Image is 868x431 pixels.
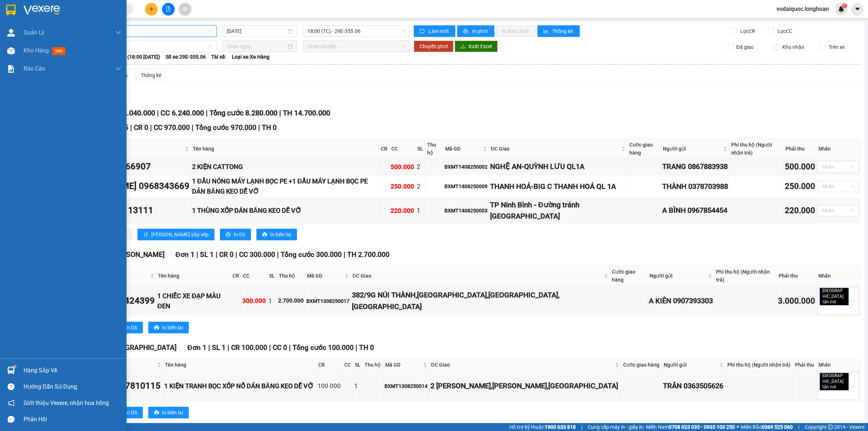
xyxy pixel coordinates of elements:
span: Làm mới [429,27,450,35]
div: [PERSON_NAME] 0968343669 [69,179,190,193]
span: Người gửi [664,361,718,369]
span: Lọc CC [775,27,793,35]
span: In biên lai [162,324,183,331]
span: | [581,423,582,431]
span: Cung cấp máy in - giấy in: [588,423,644,431]
div: BXMT1308250014 [384,382,428,390]
span: | [235,250,237,259]
th: SL [267,266,277,286]
div: BXMT1308250017 [306,297,349,305]
span: | [130,123,132,132]
span: Giới thiệu Vexere, nhận hoa hồng [24,398,109,407]
span: Người nhận [70,145,183,153]
strong: 1900 633 818 [545,424,576,430]
span: | [196,250,198,259]
img: warehouse-icon [7,367,15,374]
th: Tên hàng [156,266,231,286]
button: sort-ascending[PERSON_NAME] sắp xếp [137,229,214,240]
span: | [157,109,159,117]
div: Hướng dẫn sử dụng [24,381,121,392]
div: BXMT1408250002 [444,163,488,171]
span: 18:00 (TC) - 29E-355.06 [307,26,406,37]
div: 2 [417,181,424,191]
div: A BẰNG 0935113111 [69,204,190,217]
span: Mã GD [307,272,343,280]
span: sync [420,29,426,34]
span: Tổng cước 8.280.000 [209,109,277,117]
td: BXMT1308250017 [305,286,351,316]
span: notification [8,400,14,406]
button: printerIn DS [112,322,143,333]
td: BXMT1408250009 [443,175,489,198]
td: BXMT1408250003 [443,198,489,224]
span: Miền Bắc [741,423,793,431]
div: 300.000 [242,296,266,306]
span: Người gửi [663,145,722,153]
span: vodaiquoc.longhoan [771,4,835,13]
button: printerIn DS [220,229,251,240]
div: 2 [PERSON_NAME],[PERSON_NAME],[GEOGRAPHIC_DATA] [430,380,620,392]
span: Kho nhận [779,43,807,51]
span: CR 100.000 [231,343,267,352]
span: Đã giao [733,43,757,51]
span: close [837,385,841,389]
strong: 0708 023 035 - 0935 103 250 [669,424,735,430]
span: Đơn 1 [187,343,207,352]
div: 1 [268,296,276,306]
div: 2 KIỆN CATTONG [192,162,378,172]
span: CC 970.000 [154,123,190,132]
span: In DS [125,324,137,331]
div: TRANG 0867883938 [662,161,728,172]
span: CR 0 [219,250,234,259]
span: download [460,44,465,50]
button: In đơn chọn [496,25,536,37]
button: printerIn DS [112,407,143,418]
span: down [115,66,121,72]
span: ĐC Giao [353,272,603,280]
button: file-add [162,3,175,16]
button: printerIn biên lai [148,322,189,333]
img: warehouse-icon [7,29,15,37]
span: TH 0 [262,123,277,132]
span: Đơn 1 [175,250,195,259]
div: A BÌNH 0967854454 [662,205,728,216]
th: Tên hàng [191,139,379,159]
button: printerIn phơi [457,25,494,37]
div: 250.000 [785,180,815,193]
span: Tổng cước 100.000 [293,343,354,352]
button: Chuyển phơi [414,41,454,52]
span: | [150,123,152,132]
div: BXMT1408250003 [444,207,488,215]
span: CR 2.040.000 [112,109,155,117]
span: [PHONE_NUMBER] [3,16,55,28]
th: SL [353,359,363,371]
input: 14/08/2025 [227,27,286,35]
span: ĐC Giao [431,361,614,369]
span: SL 1 [212,343,226,352]
button: bar-chartThống kê [537,25,580,37]
div: Phản hồi [24,414,121,425]
strong: 0369 525 060 [762,424,793,430]
th: Cước giao hàng [610,266,648,286]
span: [GEOGRAPHIC_DATA] tận nơi [820,373,849,390]
div: 2.700.000 [278,297,304,305]
span: file-add [166,7,171,12]
th: Thu hộ [425,139,444,159]
div: Hàng sắp về [24,365,121,376]
span: | [269,343,271,352]
span: CÔNG TY TNHH CHUYỂN PHÁT NHANH BẢO AN [57,16,144,29]
div: NGHỆ AN-QUỲNH LƯU QL1A [490,161,626,172]
div: 1 [354,381,361,391]
span: CR 0 [134,123,148,132]
img: solution-icon [7,65,15,73]
span: TH 2.700.000 [347,250,390,259]
div: 220.000 [391,206,414,216]
div: 100.000 [318,381,341,391]
th: Phí thu hộ (Người nhận trả) [714,266,777,286]
span: [GEOGRAPHIC_DATA] tận nơi [820,288,849,305]
div: 1 [417,206,424,216]
span: printer [262,232,267,238]
span: | [356,343,357,352]
div: THÀNH 0378703988 [662,181,728,192]
span: mới [52,47,65,55]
